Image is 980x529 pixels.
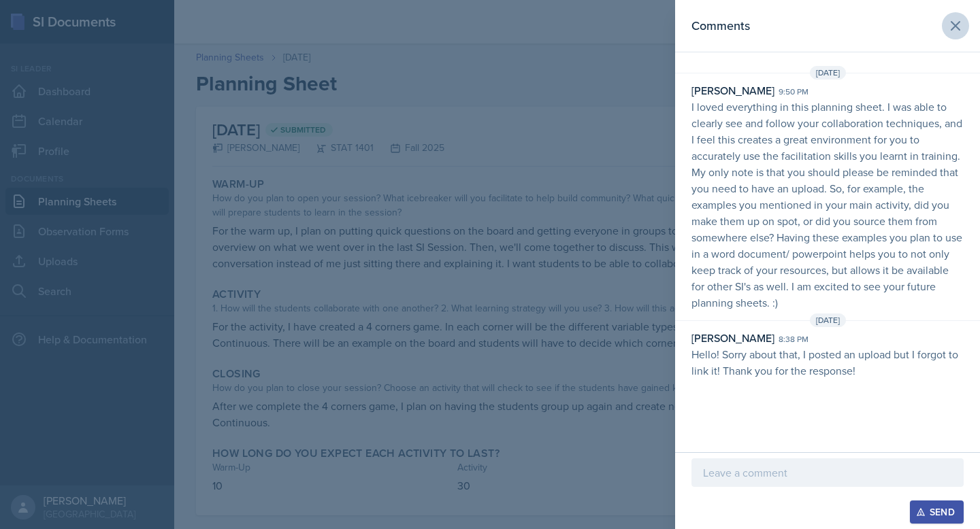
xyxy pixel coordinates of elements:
button: Send [910,500,964,524]
div: Send [919,507,955,517]
p: Hello! Sorry about that, I posted an upload but I forgot to link it! Thank you for the response! [691,346,964,379]
div: 8:38 pm [779,333,808,345]
div: 9:50 pm [779,86,808,98]
div: [PERSON_NAME] [691,330,774,346]
h2: Comments [691,16,750,35]
span: [DATE] [810,66,846,80]
p: I loved everything in this planning sheet. I was able to clearly see and follow your collaboratio... [691,99,964,311]
span: [DATE] [810,313,846,327]
div: [PERSON_NAME] [691,82,774,99]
